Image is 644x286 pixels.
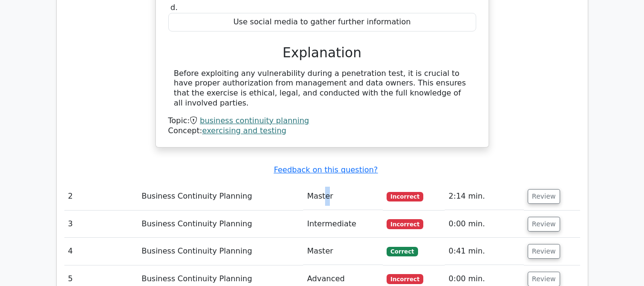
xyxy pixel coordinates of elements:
[303,183,383,210] td: Master
[174,45,470,61] h3: Explanation
[445,183,524,210] td: 2:14 min.
[138,238,303,265] td: Business Continuity Planning
[445,238,524,265] td: 0:41 min.
[387,247,418,256] span: Correct
[138,183,303,210] td: Business Continuity Planning
[274,165,378,174] a: Feedback on this question?
[168,116,476,126] div: Topic:
[200,116,309,125] a: business continuity planning
[138,211,303,238] td: Business Continuity Planning
[64,211,138,238] td: 3
[202,126,286,135] a: exercising and testing
[64,183,138,210] td: 2
[171,3,178,12] span: d.
[387,192,423,201] span: Incorrect
[168,13,476,32] div: Use social media to gather further information
[303,238,383,265] td: Master
[387,219,423,229] span: Incorrect
[64,238,138,265] td: 4
[303,211,383,238] td: Intermediate
[445,211,524,238] td: 0:00 min.
[528,244,560,259] button: Review
[174,69,470,108] div: Before exploiting any vulnerability during a penetration test, it is crucial to have proper autho...
[168,126,476,136] div: Concept:
[387,274,423,284] span: Incorrect
[528,217,560,232] button: Review
[528,189,560,204] button: Review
